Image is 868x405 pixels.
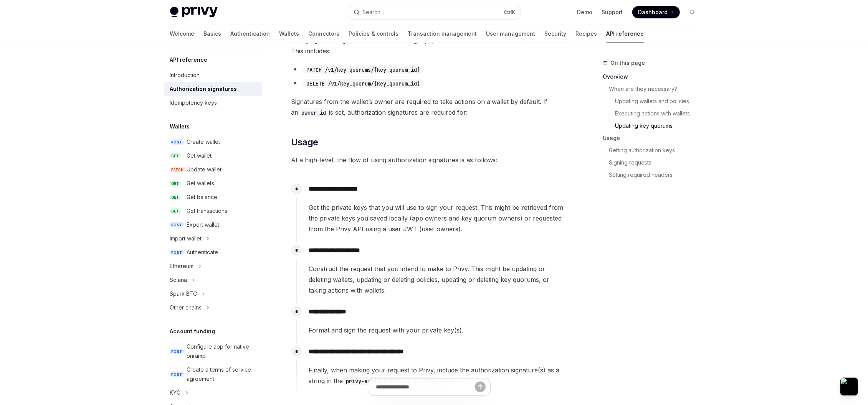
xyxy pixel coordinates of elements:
[309,325,567,336] div: Format and sign the request with your private key(s).
[170,55,208,64] h5: API reference
[603,107,704,120] a: Executing actions with wallets
[170,7,218,18] img: light logo
[164,149,262,163] a: GETGet wallet
[408,25,477,43] a: Transaction management
[170,303,202,312] div: Other chains
[376,379,475,395] input: Ask a question...
[309,263,567,296] span: Construct the request that you intend to make to Privy. This might be updating or deleting wallet...
[164,135,262,149] a: POSTCreate wallet
[164,301,262,314] button: Toggle Other chains section
[187,342,258,361] div: Configure app for native onramp
[164,245,262,259] a: POSTAuthenticate
[602,8,623,16] a: Support
[164,363,262,386] a: POSTCreate a terms of service agreement
[363,8,384,17] div: Search...
[170,153,181,159] span: GET
[164,163,262,176] a: PATCHUpdate wallet
[170,250,184,255] span: POST
[170,181,181,186] span: GET
[291,155,568,165] span: At a high-level, the flow of using authorization signatures is as follows:
[638,8,668,16] span: Dashboard
[170,289,197,298] div: Spark BTC
[187,248,218,257] div: Authenticate
[170,84,237,94] div: Authorization signatures
[170,122,190,131] h5: Wallets
[164,204,262,218] a: GETGet transactions
[164,96,262,110] a: Idempotency keys
[291,136,318,148] span: Usage
[164,340,262,363] a: POSTConfigure app for native onramp
[164,259,262,273] button: Toggle Ethereum section
[164,386,262,400] button: Toggle KYC section
[164,190,262,204] a: GETGet balance
[349,25,399,43] a: Policies & controls
[170,327,215,336] h5: Account funding
[607,25,644,43] a: API reference
[164,273,262,287] button: Toggle Solana section
[164,176,262,190] a: GETGet wallets
[170,71,200,80] div: Introduction
[603,144,704,156] a: Getting authorization keys
[164,232,262,245] button: Toggle Import wallet section
[504,9,516,15] span: Ctrl K
[170,275,187,285] div: Solana
[170,222,184,228] span: POST
[187,220,220,229] div: Export wallet
[603,132,704,144] a: Usage
[170,388,181,397] div: KYC
[603,156,704,169] a: Signing requests
[170,139,184,145] span: POST
[309,365,567,386] span: Finally, when making your request to Privy, include the authorization signature(s) as a string in...
[164,287,262,301] button: Toggle Spark BTC section
[187,165,222,174] div: Update wallet
[632,6,680,18] a: Dashboard
[603,120,704,132] a: Updating key quorums
[204,25,222,43] a: Basics
[686,6,698,18] button: Toggle dark mode
[170,234,202,243] div: Import wallet
[303,66,423,74] code: PATCH /v1/key_quorums/[key_quorum_id]
[164,68,262,82] a: Introduction
[291,96,568,118] span: Signatures from the wallet’s owner are required to take actions on a wallet by default. If an is ...
[187,137,220,147] div: Create wallet
[164,218,262,232] a: POSTExport wallet
[170,167,185,173] span: PATCH
[170,208,181,214] span: GET
[475,382,486,392] button: Send message
[577,8,593,16] a: Demo
[309,202,567,234] span: Get the private keys that you will use to sign your request. This might be retrieved from the pri...
[309,25,340,43] a: Connectors
[170,372,184,377] span: POST
[545,25,567,43] a: Security
[170,98,217,107] div: Idempotency keys
[603,169,704,181] a: Setting required headers
[170,349,184,354] span: POST
[187,365,258,384] div: Create a terms of service agreement
[187,193,218,202] div: Get balance
[187,151,212,160] div: Get wallet
[603,95,704,107] a: Updating wallets and policies
[576,25,597,43] a: Recipes
[303,79,423,88] code: DELETE /v1/key_quorum/[key_quorum_id]
[486,25,536,43] a: User management
[187,179,215,188] div: Get wallets
[603,83,704,95] a: When are they necessary?
[170,25,195,43] a: Welcome
[348,5,520,19] button: Open search
[603,71,704,83] a: Overview
[298,109,329,117] code: owner_id
[611,58,645,67] span: On this page
[164,82,262,96] a: Authorization signatures
[231,25,270,43] a: Authentication
[170,262,194,271] div: Ethereum
[187,206,228,216] div: Get transactions
[279,25,299,43] a: Wallets
[170,194,181,200] span: GET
